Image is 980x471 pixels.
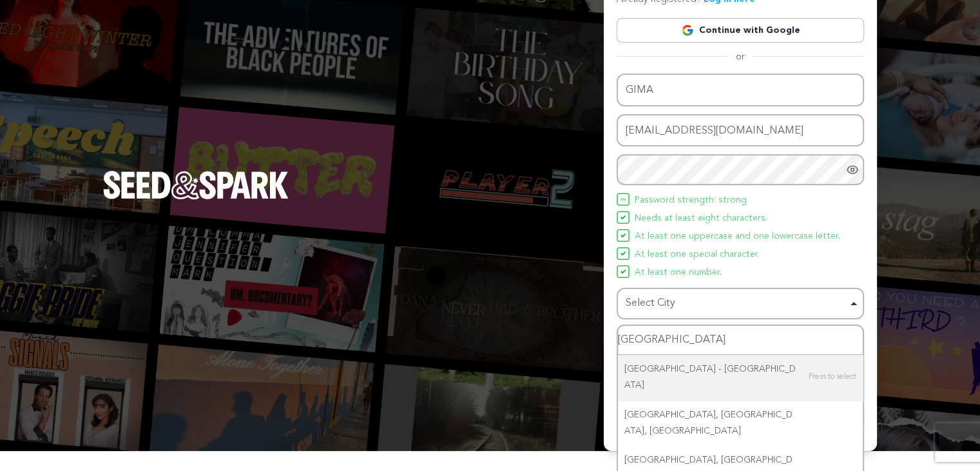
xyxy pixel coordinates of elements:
[618,401,863,446] div: [GEOGRAPHIC_DATA], [GEOGRAPHIC_DATA], [GEOGRAPHIC_DATA]
[103,171,289,225] a: Seed&Spark Homepage
[103,171,289,199] img: Seed&Spark Logo
[635,193,747,208] span: Password strength: strong
[620,233,626,238] img: Seed&Spark Icon
[620,269,626,274] img: Seed&Spark Icon
[635,211,767,226] span: Needs at least eight characters.
[618,326,863,355] input: Select City
[620,251,626,256] img: Seed&Spark Icon
[618,355,863,400] div: [GEOGRAPHIC_DATA] - [GEOGRAPHIC_DATA]
[846,163,859,176] a: Show password as plain text. Warning: this will display your password on the screen.
[626,294,847,313] div: Select City
[635,265,722,281] span: At least one number.
[617,74,864,106] input: Name
[681,24,694,37] img: Google logo
[617,114,864,147] input: Email address
[635,247,760,263] span: At least one special character.
[620,197,626,202] img: Seed&Spark Icon
[728,50,753,63] span: or
[635,229,840,245] span: At least one uppercase and one lowercase letter.
[617,18,864,43] a: Continue with Google
[620,215,626,220] img: Seed&Spark Icon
